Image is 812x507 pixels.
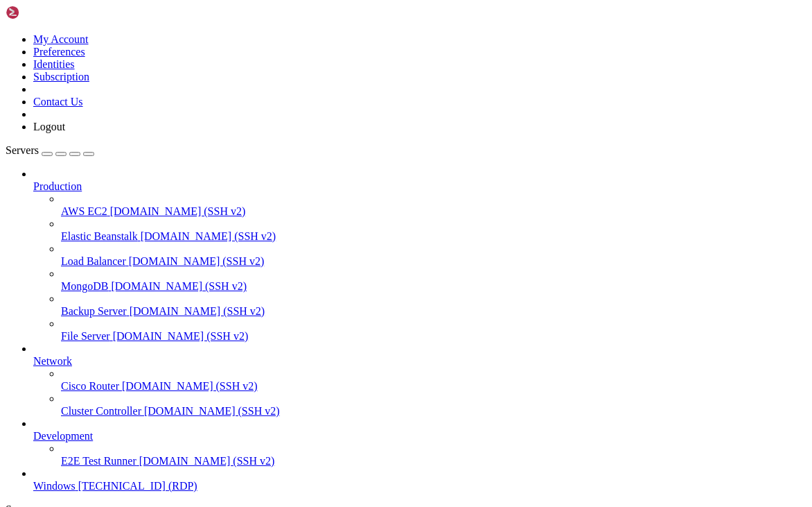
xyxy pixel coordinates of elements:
li: MongoDB [DOMAIN_NAME] (SSH v2) [61,268,806,293]
li: Elastic Beanstalk [DOMAIN_NAME] (SSH v2) [61,218,806,243]
li: Windows [TECHNICAL_ID] (RDP) [33,467,806,492]
a: Elastic Beanstalk [DOMAIN_NAME] (SSH v2) [61,230,806,243]
span: Elastic Beanstalk [61,230,138,242]
a: E2E Test Runner [DOMAIN_NAME] (SSH v2) [61,455,806,467]
span: [TECHNICAL_ID] (RDP) [78,480,197,492]
a: MongoDB [DOMAIN_NAME] (SSH v2) [61,280,806,293]
span: Network [33,355,72,367]
a: Development [33,430,806,442]
a: Load Balancer [DOMAIN_NAME] (SSH v2) [61,255,806,268]
li: Load Balancer [DOMAIN_NAME] (SSH v2) [61,243,806,268]
span: [DOMAIN_NAME] (SSH v2) [139,455,275,467]
img: Shellngn [6,6,85,19]
a: Logout [33,121,65,132]
a: File Server [DOMAIN_NAME] (SSH v2) [61,330,806,343]
span: Production [33,180,82,192]
li: Cisco Router [DOMAIN_NAME] (SSH v2) [61,368,806,393]
li: Development [33,418,806,467]
a: My Account [33,33,89,45]
span: [DOMAIN_NAME] (SSH v2) [144,405,280,417]
span: [DOMAIN_NAME] (SSH v2) [113,330,249,342]
span: Load Balancer [61,255,126,267]
span: AWS EC2 [61,205,107,217]
li: Backup Server [DOMAIN_NAME] (SSH v2) [61,293,806,318]
span: [DOMAIN_NAME] (SSH v2) [110,205,246,217]
span: [DOMAIN_NAME] (SSH v2) [111,280,247,292]
a: Identities [33,58,75,70]
a: Preferences [33,46,85,58]
span: [DOMAIN_NAME] (SSH v2) [122,380,258,392]
span: Cluster Controller [61,405,141,417]
span: File Server [61,330,110,342]
a: Network [33,355,806,368]
a: AWS EC2 [DOMAIN_NAME] (SSH v2) [61,205,806,218]
li: File Server [DOMAIN_NAME] (SSH v2) [61,318,806,343]
span: Windows [33,480,76,492]
li: E2E Test Runner [DOMAIN_NAME] (SSH v2) [61,442,806,467]
span: Cisco Router [61,380,119,392]
a: Cluster Controller [DOMAIN_NAME] (SSH v2) [61,405,806,418]
span: [DOMAIN_NAME] (SSH v2) [130,305,265,317]
a: Production [33,180,806,193]
li: Network [33,343,806,418]
a: Cisco Router [DOMAIN_NAME] (SSH v2) [61,380,806,393]
li: Production [33,168,806,343]
span: [DOMAIN_NAME] (SSH v2) [141,230,276,242]
span: Servers [6,144,39,156]
span: Development [33,430,93,442]
span: Backup Server [61,305,127,317]
a: Backup Server [DOMAIN_NAME] (SSH v2) [61,305,806,318]
a: Subscription [33,71,89,83]
li: Cluster Controller [DOMAIN_NAME] (SSH v2) [61,393,806,418]
span: MongoDB [61,280,108,292]
a: Servers [6,144,94,156]
a: Windows [TECHNICAL_ID] (RDP) [33,480,806,492]
a: Contact Us [33,96,83,108]
li: AWS EC2 [DOMAIN_NAME] (SSH v2) [61,193,806,218]
span: E2E Test Runner [61,455,136,467]
span: [DOMAIN_NAME] (SSH v2) [129,255,265,267]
